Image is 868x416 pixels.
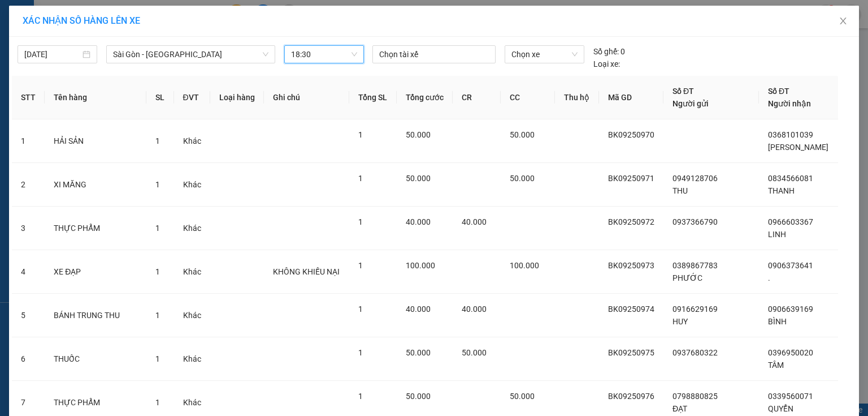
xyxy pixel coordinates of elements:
[210,76,264,119] th: Loại hàng
[768,348,813,357] span: 0396950020
[608,261,654,270] span: BK09250973
[45,250,146,294] td: XE ĐẠP
[453,76,500,119] th: CR
[174,250,210,294] td: Khác
[768,317,787,326] span: BÌNH
[155,180,160,189] span: 1
[593,58,620,70] span: Loại xe:
[155,398,160,407] span: 1
[768,273,770,282] span: .
[510,261,539,270] span: 100.000
[45,207,146,250] td: THỰC PHẨM
[768,186,795,195] span: THANH
[768,392,813,401] span: 0339560071
[45,337,146,381] td: THUỐC
[174,337,210,381] td: Khác
[608,130,654,139] span: BK09250970
[10,37,89,53] div: 0983187576
[174,76,210,119] th: ĐVT
[12,76,45,119] th: STT
[97,10,124,22] span: Nhận:
[97,10,187,35] div: [PERSON_NAME]
[174,207,210,250] td: Khác
[768,99,811,108] span: Người nhận
[839,16,848,25] span: close
[97,49,187,65] div: 0339040228
[358,261,363,270] span: 1
[768,361,784,370] span: TÂM
[608,174,654,183] span: BK09250971
[155,354,160,363] span: 1
[672,186,688,195] span: THU
[174,119,210,163] td: Khác
[510,130,535,139] span: 50.000
[672,273,702,282] span: PHƯỚC
[97,65,156,124] span: TTVH THỐNG NHẤT
[510,174,535,183] span: 50.000
[672,348,718,357] span: 0937680322
[768,261,813,270] span: 0906373641
[672,317,688,326] span: HUY
[12,250,45,294] td: 4
[768,404,793,413] span: QUYỂN
[462,305,487,314] span: 40.000
[406,217,431,226] span: 40.000
[827,6,859,37] button: Close
[768,230,786,239] span: LINH
[768,217,813,226] span: 0966603367
[406,261,435,270] span: 100.000
[406,174,431,183] span: 50.000
[501,76,555,119] th: CC
[155,267,160,276] span: 1
[672,217,718,226] span: 0937366790
[672,261,718,270] span: 0389867783
[672,404,687,413] span: ĐẠT
[45,294,146,337] td: BÁNH TRUNG THU
[97,71,113,83] span: DĐ:
[608,217,654,226] span: BK09250972
[406,348,431,357] span: 50.000
[12,119,45,163] td: 1
[155,224,160,233] span: 1
[12,163,45,207] td: 2
[262,51,269,58] span: down
[768,305,813,314] span: 0906639169
[672,392,718,401] span: 0798880825
[768,130,813,139] span: 0368101039
[406,392,431,401] span: 50.000
[264,76,349,119] th: Ghi chú
[10,10,89,23] div: Bách Khoa
[593,45,625,58] div: 0
[10,11,27,23] span: Gửi:
[406,305,431,314] span: 40.000
[23,15,140,26] span: XÁC NHẬN SỐ HÀNG LÊN XE
[45,119,146,163] td: HẢI SẢN
[24,48,80,61] input: 14/09/2025
[511,46,577,63] span: Chọn xe
[358,217,363,226] span: 1
[555,76,598,119] th: Thu hộ
[291,46,357,63] span: 18:30
[608,305,654,314] span: BK09250974
[672,305,718,314] span: 0916629169
[358,392,363,401] span: 1
[672,99,709,108] span: Người gửi
[174,163,210,207] td: Khác
[12,294,45,337] td: 5
[599,76,664,119] th: Mã GD
[510,392,535,401] span: 50.000
[397,76,453,119] th: Tổng cước
[768,174,813,183] span: 0834566081
[97,35,187,49] div: KHỞI
[349,76,396,119] th: Tổng SL
[768,143,828,152] span: [PERSON_NAME]
[174,294,210,337] td: Khác
[593,45,619,58] span: Số ghế:
[273,267,340,276] span: KHÔNG KHIẾU NẠI
[462,348,487,357] span: 50.000
[113,46,268,63] span: Sài Gòn - Đồng Nai
[45,163,146,207] td: XI MĂNG
[146,76,173,119] th: SL
[462,217,487,226] span: 40.000
[406,130,431,139] span: 50.000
